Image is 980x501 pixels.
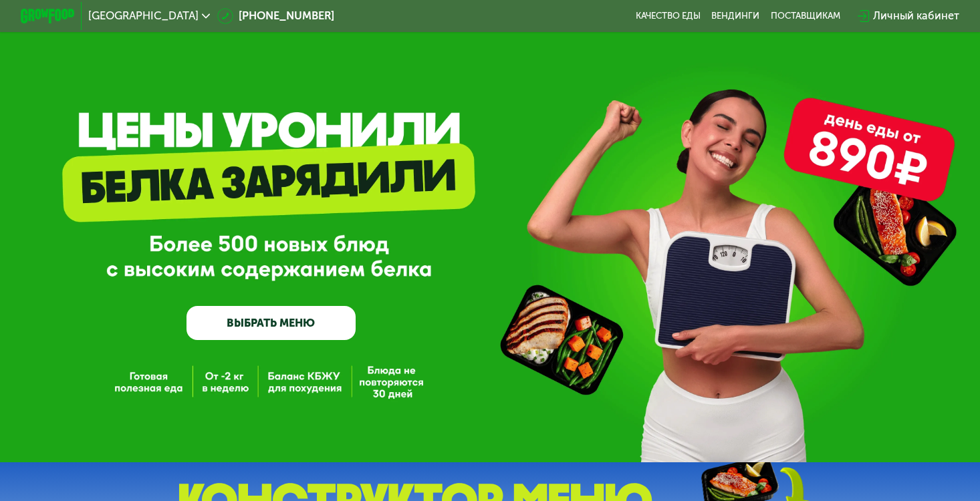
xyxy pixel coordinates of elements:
a: Качество еды [636,11,701,21]
div: поставщикам [771,11,840,21]
a: ВЫБРАТЬ МЕНЮ [187,306,356,340]
a: Вендинги [711,11,759,21]
span: [GEOGRAPHIC_DATA] [88,11,199,21]
a: [PHONE_NUMBER] [217,8,335,24]
div: Личный кабинет [873,8,959,24]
